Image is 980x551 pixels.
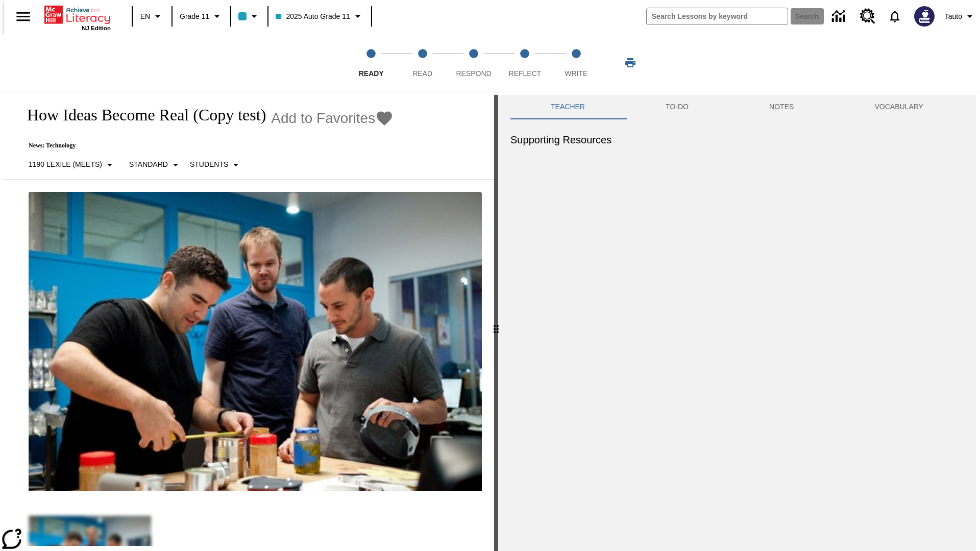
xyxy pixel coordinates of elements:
span: Write [565,69,587,78]
p: Students [190,159,228,170]
span: EN [140,11,150,22]
input: search field [647,8,788,24]
div: activity [498,95,976,551]
button: Profile/Settings [941,7,980,26]
p: News: Technology [16,142,394,149]
button: Open side menu [8,2,38,32]
p: Standard [129,159,168,170]
div: Home [44,4,111,31]
img: Quirky founder Ben Kaufman tests a new product with co-worker Gaz Brown and product inventor Jon ... [29,192,482,491]
button: NOTES [729,95,834,119]
button: Read step 2 of 5 [393,35,452,91]
h6: Supporting Resources [510,132,964,148]
button: Scaffolds, Standard [125,156,186,174]
span: NJ Edition [82,25,111,31]
h1: How Ideas Become Real (Copy test) [16,106,266,124]
button: Class: 2025 Auto Grade 11, Select your class [272,7,367,26]
button: TO-DO [625,95,729,119]
button: Write step 5 of 5 [547,35,606,91]
button: Select Student [186,156,246,174]
div: Instructional Panel Tabs [510,95,964,119]
button: Ready step 1 of 5 [341,35,401,91]
button: Add to Favorites - How Ideas Become Real (Copy test) [271,109,394,127]
div: reading [4,95,494,546]
button: Reflect step 4 of 5 [495,35,554,91]
span: Grade 11 [180,11,209,22]
span: Add to Favorites [271,110,375,127]
a: Resource Center, Will open in new tab [854,3,881,30]
a: Notifications [881,3,908,30]
button: Select a new avatar [908,3,941,30]
button: Print [614,54,647,72]
button: Language: EN, Select a language [136,7,168,26]
button: Respond step 3 of 5 [444,35,503,91]
span: 2025 Auto Grade 11 [276,11,350,22]
button: Select Lexile, 1190 Lexile (Meets) [24,156,120,174]
div: Press Enter or Spacebar and then press right and left arrow keys to move the slider [494,95,498,551]
span: Reflect [509,69,542,78]
button: Teacher [510,95,625,119]
img: Avatar [914,6,935,27]
span: Ready [359,69,384,78]
span: Read [412,69,432,78]
button: Grade: Grade 11, Select a grade [176,7,227,26]
span: Tauto [945,11,962,22]
button: VOCABULARY [834,95,964,119]
a: Data Center [826,3,854,31]
span: Respond [456,69,491,78]
p: 1190 Lexile (Meets) [29,159,102,170]
button: Class color is light blue. Change class color [234,7,264,26]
